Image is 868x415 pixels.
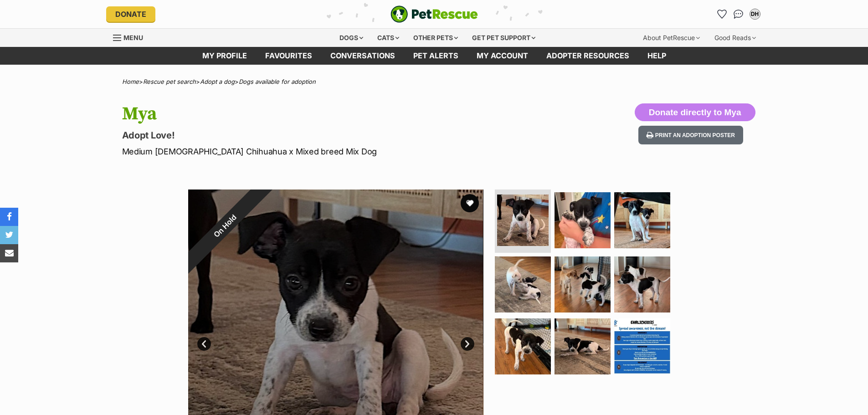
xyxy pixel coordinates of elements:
a: Conversations [731,7,746,21]
a: Adopter resources [537,47,638,65]
img: chat-41dd97257d64d25036548639549fe6c8038ab92f7586957e7f3b1b290dea8141.svg [734,10,743,19]
span: Menu [123,34,143,41]
a: Prev [197,337,211,351]
img: Photo of Mya [555,192,611,248]
a: My profile [193,47,256,65]
a: Next [461,337,474,351]
div: About PetRescue [637,29,706,47]
button: Print an adoption poster [638,126,743,144]
div: On Hold [167,169,282,284]
img: Photo of Mya [495,256,551,313]
a: Dogs available for adoption [239,78,316,85]
div: DH [750,10,760,19]
a: conversations [321,47,404,65]
a: Rescue pet search [143,78,196,85]
img: Photo of Mya [614,256,670,313]
img: Photo of Mya [614,192,670,248]
ul: Account quick links [715,7,762,21]
img: Photo of Mya [555,256,611,313]
a: Pet alerts [404,47,467,65]
img: Photo of Mya [497,195,549,246]
a: Favourites [715,7,729,21]
a: Help [638,47,675,65]
a: Menu [113,29,149,45]
div: Get pet support [466,29,542,47]
img: Photo of Mya [614,318,670,374]
a: My account [467,47,537,65]
button: Donate directly to Mya [635,103,755,122]
a: PetRescue [390,5,478,23]
img: Photo of Mya [495,318,551,374]
div: Other pets [407,29,464,47]
div: Cats [371,29,406,47]
img: logo-e224e6f780fb5917bec1dbf3a21bbac754714ae5b6737aabdf751b685950b380.svg [390,5,478,23]
div: Dogs [333,29,370,47]
div: > > > [99,78,769,85]
div: Good Reads [708,29,762,47]
a: Home [122,78,139,85]
img: Photo of Mya [555,318,611,374]
p: Medium [DEMOGRAPHIC_DATA] Chihuahua x Mixed breed Mix Dog [122,145,508,158]
button: My account [748,7,762,21]
a: Donate [106,6,155,22]
a: Favourites [256,47,321,65]
button: favourite [461,194,479,212]
p: Adopt Love! [122,129,508,142]
a: Adopt a dog [200,78,235,85]
h1: Mya [122,103,508,124]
